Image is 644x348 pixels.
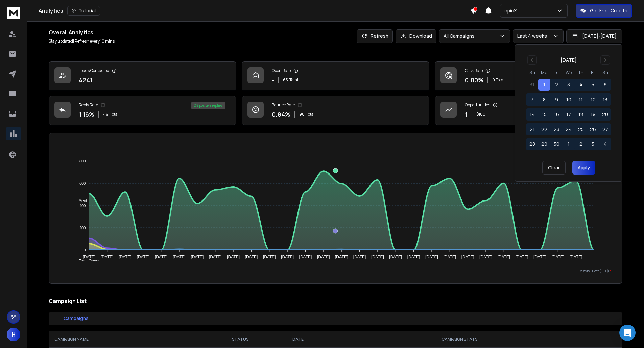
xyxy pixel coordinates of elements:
span: Total [306,112,315,117]
button: Go to previous month [527,55,537,65]
tspan: [DATE] [353,255,366,259]
button: 7 [526,93,538,106]
span: 65 [283,77,288,83]
span: Total [110,112,119,117]
button: Apply [572,161,595,175]
a: Open Rate-65Total [242,61,429,90]
tspan: [DATE] [119,255,132,259]
p: 1 [465,110,468,119]
tspan: 0 [84,248,86,252]
p: Stay updated! Refresh every 10 mins. [49,38,116,44]
span: Total Opens [74,259,100,263]
p: 4241 [79,75,93,85]
button: 29 [538,138,550,150]
span: Sent [74,198,87,203]
tspan: [DATE] [498,255,510,259]
p: 0 Total [492,77,504,83]
tspan: 800 [79,159,86,163]
p: Click Rate [465,68,483,73]
tspan: [DATE] [281,255,294,259]
p: Leads Contacted [79,68,109,73]
button: 15 [538,108,550,121]
button: 3 [563,79,575,91]
button: 1 [538,79,550,91]
p: epicX [504,7,520,14]
button: H [7,328,20,341]
p: Reply Rate [79,102,98,108]
th: Wednesday [563,69,575,76]
tspan: [DATE] [101,255,114,259]
button: 19 [587,108,599,121]
tspan: [DATE] [227,255,240,259]
tspan: [DATE] [371,255,384,259]
button: 11 [575,93,587,106]
p: 0.84 % [272,110,290,119]
a: Bounce Rate0.84%90Total [242,96,429,125]
tspan: [DATE] [137,255,149,259]
button: 4 [599,138,611,150]
tspan: [DATE] [552,255,565,259]
p: Refresh [371,33,388,39]
p: Open Rate [272,68,291,73]
button: 26 [587,123,599,135]
tspan: [DATE] [425,255,438,259]
tspan: [DATE] [317,255,330,259]
tspan: [DATE] [461,255,474,259]
button: 1 [563,138,575,150]
span: Total [289,77,298,83]
p: Last 4 weeks [517,33,550,39]
button: 21 [526,123,538,135]
button: 4 [575,79,587,91]
button: Get Free Credits [576,4,632,18]
tspan: 400 [79,204,86,208]
div: [DATE] [560,57,577,63]
th: Sunday [526,69,538,76]
h2: Campaign List [49,297,622,305]
tspan: [DATE] [407,255,420,259]
tspan: [DATE] [479,255,492,259]
button: 28 [526,138,538,150]
tspan: [DATE] [82,255,95,259]
th: DATE [270,331,326,347]
th: CAMPAIGN STATS [326,331,593,347]
div: 2 % positive replies [191,102,225,109]
button: 13 [599,93,611,106]
tspan: [DATE] [155,255,168,259]
div: Analytics [39,6,470,16]
button: 22 [538,123,550,135]
tspan: [DATE] [443,255,456,259]
th: STATUS [211,331,270,347]
button: 24 [563,123,575,135]
th: Friday [587,69,599,76]
button: 2 [575,138,587,150]
p: All Campaigns [444,33,477,39]
button: 30 [550,138,563,150]
button: 6 [599,79,611,91]
button: 20 [599,108,611,121]
th: Saturday [599,69,611,76]
h1: Overall Analytics [49,28,116,36]
a: Click Rate0.00%0 Total [435,61,622,90]
button: 8 [538,93,550,106]
th: Monday [538,69,550,76]
p: Get Free Credits [590,7,627,14]
p: Opportunities [465,102,490,108]
button: Go to next month [600,55,610,65]
th: CAMPAIGN NAME [49,331,211,347]
th: Thursday [575,69,587,76]
tspan: [DATE] [299,255,312,259]
tspan: [DATE] [389,255,402,259]
button: 2 [550,79,563,91]
button: 12 [587,93,599,106]
button: 14 [526,108,538,121]
span: 49 [103,112,109,117]
p: Download [409,33,432,39]
button: 27 [599,123,611,135]
button: Refresh [357,29,393,43]
tspan: [DATE] [173,255,186,259]
button: 23 [550,123,563,135]
div: Open Intercom Messenger [619,325,636,341]
button: 9 [550,93,563,106]
button: 18 [575,108,587,121]
tspan: [DATE] [263,255,276,259]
